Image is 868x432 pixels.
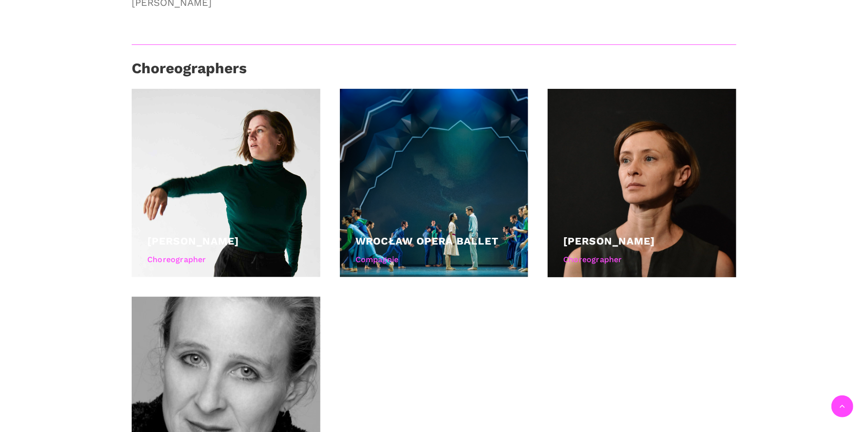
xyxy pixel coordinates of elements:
h3: Choreographers [132,60,247,84]
a: [PERSON_NAME] [563,235,655,247]
div: Compagnie [355,253,513,266]
div: Choreographer [563,253,721,266]
div: Choreographer [147,253,305,266]
a: Wrocław Opera Ballet [355,235,499,247]
a: [PERSON_NAME] [147,235,239,247]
